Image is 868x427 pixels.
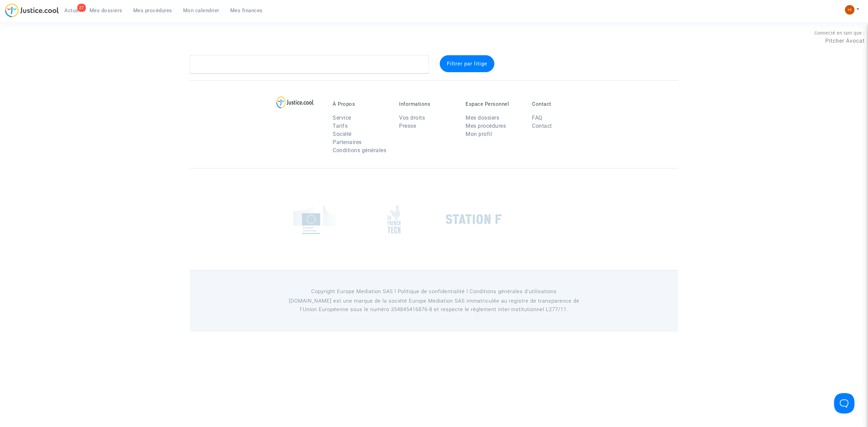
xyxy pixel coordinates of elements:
span: Mes finances [230,7,263,14]
a: Service [333,115,351,121]
span: Connecté en tant que : [814,30,865,36]
img: europe_commision.png [293,205,336,234]
span: Filtrer par litige [447,61,487,67]
a: Vos droits [399,115,425,121]
a: Mes procédures [466,123,506,129]
p: [DOMAIN_NAME] est une marque de la société Europe Mediation SAS immatriculée au registre de tr... [280,297,589,314]
p: Contact [532,101,588,107]
a: Partenaires [333,139,362,145]
a: FAQ [532,115,542,121]
iframe: Help Scout Beacon - Open [834,393,854,413]
p: Informations [399,101,455,107]
a: Tarifs [333,123,348,129]
img: stationf.png [446,214,502,224]
img: jc-logo.svg [5,3,59,17]
span: Mes procédures [133,7,172,14]
img: logo-lg.svg [276,96,314,108]
img: french_tech.png [388,205,400,234]
a: Société [333,131,352,137]
a: Contact [532,123,552,129]
span: Mon calendrier [183,7,219,14]
p: Espace Personnel [466,101,522,107]
p: À Propos [333,101,389,107]
p: Copyright Europe Mediation SAS l Politique de confidentialité l Conditions générales d’utilisa... [280,287,589,296]
img: fc99b196863ffcca57bb8fe2645aafd9 [845,5,854,15]
a: Conditions générales [333,147,386,154]
span: Mes dossiers [90,7,122,14]
div: 27 [77,4,86,12]
span: Actus [64,7,79,14]
a: Mon profil [466,131,492,137]
a: Mes dossiers [466,115,499,121]
a: Presse [399,123,416,129]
